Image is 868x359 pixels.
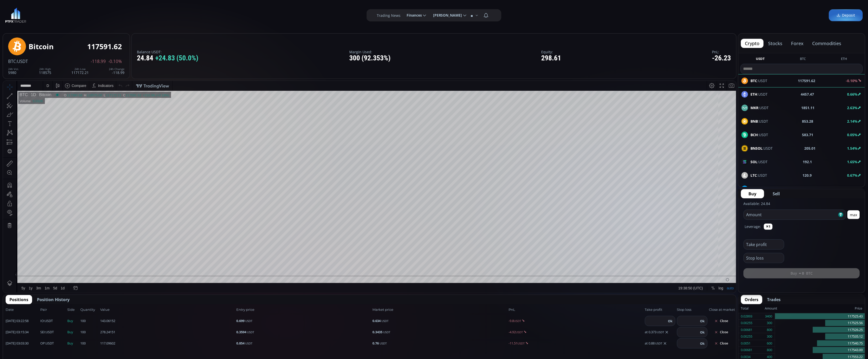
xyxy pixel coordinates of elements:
div: Indicators [95,3,111,7]
span: Buy [67,318,79,324]
div: 24.84 [137,54,198,62]
b: LTC [751,173,757,178]
button: ✕1 [764,224,773,230]
span: Finances [403,10,422,20]
div: 0.02893 [741,313,753,320]
span: Side [67,307,79,312]
label: PnL: [712,50,731,54]
div: 3400 [765,313,772,320]
small: USDT [655,341,663,346]
b: 0.634 [373,318,381,323]
b: MKR [751,105,759,110]
div: 1d [58,205,62,209]
label: Balance USDT: [137,50,198,54]
b: 0.66% [847,92,858,97]
b: 0.67% [847,173,858,178]
div: 1D [25,12,33,16]
div: Market open [52,12,57,16]
span: :USDT [16,58,28,64]
span: Pair [40,307,66,312]
div: 118575 [39,68,51,74]
b: 1.54% [847,146,858,151]
small: USDT [245,319,252,323]
div: D [43,3,46,7]
div: 117526.25 [775,327,865,334]
b: 0.3435 [373,330,383,334]
div: at 0.373 [645,330,676,335]
span: Take profit [645,307,676,312]
div: Price [778,305,862,312]
label: Trading News [377,13,400,18]
button: Ok [699,329,706,335]
label: Equity: [541,50,561,54]
span: Market price [373,307,507,312]
span: :USDT [751,132,768,137]
span: Buy [67,341,79,346]
button: ETH [839,56,849,63]
span: Date [6,307,39,312]
small: USDT [514,319,521,323]
b: 205.01 [805,146,816,151]
button: Close [709,317,734,325]
button: BTC [798,56,808,63]
div: O [61,12,63,16]
small: USDT [247,330,254,334]
button: Ok [667,318,674,324]
b: 583.71 [802,132,813,137]
label: Leverage: [745,224,761,229]
div: Bitcoin [33,12,48,16]
div: 3m [33,205,38,209]
span: :USDT [40,330,54,335]
div: 5.032K [30,18,40,22]
small: USDT [382,319,389,323]
div: 800 [767,327,772,333]
span: Positions [9,297,28,303]
span: 100 [80,341,99,346]
div: 117535.12 [775,333,865,340]
div: 117380.66 [64,12,79,16]
div: 800 [767,347,772,353]
button: Trades [763,295,785,304]
button: Ok [699,318,706,324]
span: :USDT [40,318,53,324]
div: 117543.00 [775,347,865,354]
b: 192.1 [803,159,812,164]
div: auto [724,205,731,209]
b: LINK [751,186,759,191]
img: LOGO [5,8,26,23]
span: :USDT [751,159,768,164]
div: Go to [68,202,76,212]
div: 1m [42,205,46,209]
div: at 0.88 [645,341,676,346]
b: 2.63% [847,105,858,110]
button: forex [787,39,808,48]
div: BTC [17,12,25,16]
span: -0.10% [108,59,122,64]
b: BCH [751,132,758,137]
span: :USDT [751,105,769,110]
span: 19:38:50 (UTC) [676,205,700,209]
span: Quantity [80,307,99,312]
div: 5980 [8,68,19,74]
div: Amount [765,305,778,312]
div: 0.00255 [741,333,753,340]
span: [PERSON_NAME] [430,10,462,20]
button: Close [709,339,734,348]
div: 117525.56 [775,320,865,327]
b: 0.854 [236,341,244,345]
div: H [81,12,83,16]
div: Toggle Percentage [707,202,714,212]
span: 100 [80,318,99,324]
small: USDT [516,330,523,334]
b: OP [40,341,45,345]
div:  [5,68,9,73]
div: Compare [69,3,83,7]
div: 300 [767,320,772,326]
span: Value [100,307,235,312]
button: Positions [6,295,32,304]
b: 853.28 [802,119,813,124]
b: 0.76 [373,341,379,345]
b: 12.02% [845,186,858,191]
div: 1y [26,205,30,209]
span: -4.92 [509,330,643,335]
